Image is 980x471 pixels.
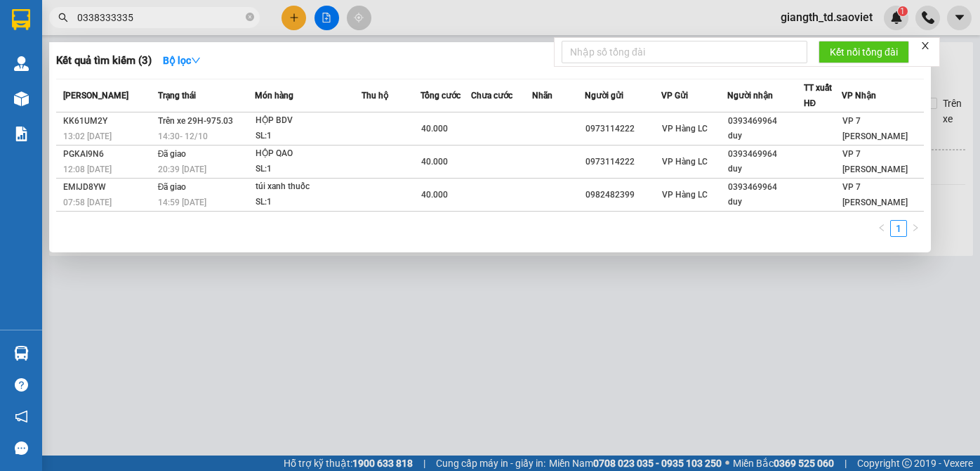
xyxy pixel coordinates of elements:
span: VP Hàng LC [662,190,708,200]
div: EMIJD8YW [63,180,154,195]
div: 0973114222 [585,122,661,136]
span: Kết nối tổng đài [830,44,898,60]
div: PGKAI9N6 [63,147,154,162]
div: SL: 1 [256,162,361,177]
div: duy [728,162,803,176]
span: VP Gửi [661,91,688,101]
span: close-circle [246,13,254,21]
span: Trạng thái [158,91,196,101]
input: Tìm tên, số ĐT hoặc mã đơn [77,10,243,25]
span: Món hàng [255,91,293,101]
li: Next Page [907,220,924,237]
span: close-circle [246,11,254,25]
span: search [58,13,68,22]
span: Người nhận [727,91,773,101]
span: VP 7 [PERSON_NAME] [842,182,908,207]
div: duy [728,129,803,143]
span: VP Hàng LC [662,124,708,134]
img: warehouse-icon [14,346,29,361]
div: 0393469964 [728,147,803,162]
input: Nhập số tổng đài [562,41,807,63]
div: 0973114222 [585,155,661,169]
strong: Bộ lọc [163,55,201,66]
span: VP Nhận [842,91,876,101]
button: Bộ lọcdown [152,49,212,72]
div: HỘP QAO [256,146,361,162]
span: Chưa cước [471,91,512,101]
span: 12:08 [DATE] [63,164,112,174]
span: [PERSON_NAME] [63,91,128,101]
span: VP 7 [PERSON_NAME] [842,116,908,141]
a: 1 [891,221,906,236]
span: Thu hộ [362,91,388,101]
span: question-circle [15,378,28,392]
span: 20:39 [DATE] [158,164,206,174]
div: 0982482399 [585,188,661,202]
span: Tổng cước [421,91,461,101]
div: KK61UM2Y [63,114,154,129]
span: Nhãn [532,91,552,101]
div: SL: 1 [256,129,361,144]
span: Trên xe 29H-975.03 [158,116,233,126]
img: logo-vxr [12,9,30,30]
img: solution-icon [14,127,29,141]
span: 40.000 [421,157,448,167]
button: left [873,220,890,237]
span: notification [15,410,28,423]
span: 40.000 [421,190,448,200]
span: 13:02 [DATE] [63,131,112,141]
li: 1 [890,220,907,237]
span: 40.000 [421,124,448,134]
span: down [191,56,201,65]
div: SL: 1 [256,195,361,210]
span: 14:59 [DATE] [158,198,206,207]
span: close [920,41,930,51]
span: VP Hàng LC [662,157,708,167]
span: VP 7 [PERSON_NAME] [842,149,908,174]
span: right [911,224,920,232]
span: 07:58 [DATE] [63,198,112,207]
div: duy [728,195,803,209]
span: Người gửi [585,91,623,101]
div: túi xanh thuốc [256,179,361,195]
img: warehouse-icon [14,56,29,71]
div: 0393469964 [728,114,803,129]
div: HỘP BDV [256,113,361,129]
div: 0393469964 [728,180,803,195]
span: 14:30 - 12/10 [158,131,208,141]
h3: Kết quả tìm kiếm ( 3 ) [56,53,152,68]
li: Previous Page [873,220,890,237]
span: left [878,224,886,232]
button: right [907,220,924,237]
button: Kết nối tổng đài [819,41,909,63]
span: TT xuất HĐ [804,83,832,108]
span: message [15,441,28,455]
span: Đã giao [158,182,187,192]
span: Đã giao [158,149,187,159]
img: warehouse-icon [14,91,29,106]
